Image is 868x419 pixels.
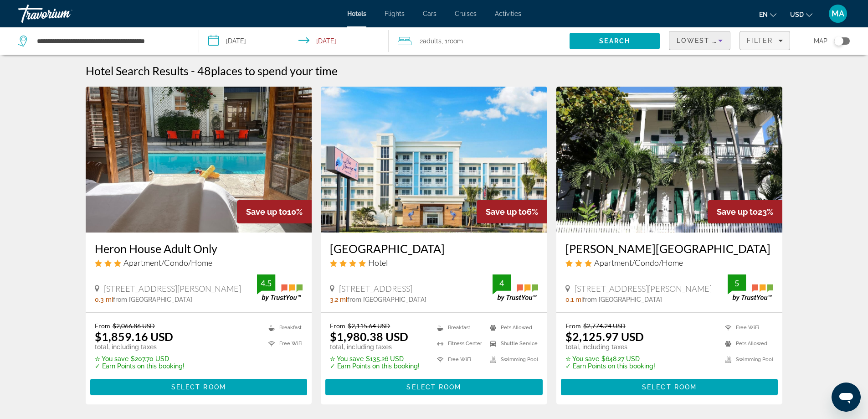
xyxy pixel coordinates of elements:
span: Search [599,37,630,45]
button: Search [570,33,660,49]
span: [STREET_ADDRESS][PERSON_NAME] [104,284,241,294]
img: TrustYou guest rating badge [493,274,538,301]
button: Toggle map [827,37,850,45]
a: Heron House Adult Only [86,87,312,233]
del: $2,115.64 USD [348,322,390,330]
a: Select Room [90,381,308,391]
a: Hotels [347,10,366,17]
input: Search hotel destination [36,34,185,48]
span: From [330,322,345,330]
a: Travorium [18,2,109,26]
li: Swimming Pool [720,354,773,365]
button: Select Room [561,379,778,395]
span: ✮ You save [330,355,364,362]
button: Select Room [90,379,308,395]
ins: $1,859.16 USD [95,330,173,343]
div: 3 star Apartment [565,258,774,268]
span: Save up to [717,207,758,217]
div: 5 [728,278,746,289]
ins: $2,125.97 USD [565,330,644,343]
div: 6% [477,200,547,223]
span: Filter [747,37,773,44]
li: Free WiFi [264,338,303,349]
p: ✓ Earn Points on this booking! [95,362,185,370]
span: Save up to [246,207,287,217]
div: 23% [708,200,782,223]
a: [GEOGRAPHIC_DATA] [330,242,538,255]
span: Map [814,35,827,47]
div: 4 star Hotel [330,258,538,268]
span: 0.3 mi [95,296,113,303]
span: , 1 [442,35,463,47]
span: Select Room [171,383,226,391]
span: Cruises [455,10,477,17]
span: Adults [423,37,442,45]
span: Hotel [368,258,388,268]
p: total, including taxes [330,343,420,351]
span: From [95,322,110,330]
img: Ridley House Key West Historic Inns [556,87,783,233]
a: Activities [495,10,521,17]
p: $648.27 USD [565,355,655,362]
span: en [759,11,768,18]
li: Pets Allowed [720,338,773,349]
span: Save up to [486,207,527,217]
a: [PERSON_NAME][GEOGRAPHIC_DATA] [565,242,774,255]
del: $2,066.86 USD [113,322,155,330]
span: Room [447,37,463,45]
li: Free WiFi [720,322,773,333]
span: places to spend your time [211,64,338,78]
p: $207.70 USD [95,355,185,362]
ins: $1,980.38 USD [330,330,408,343]
img: TrustYou guest rating badge [728,274,773,301]
iframe: Button to launch messaging window [832,383,861,412]
span: Apartment/Condo/Home [594,258,683,268]
span: [STREET_ADDRESS] [339,284,412,294]
span: Lowest Price [677,37,735,44]
del: $2,774.24 USD [583,322,626,330]
a: Flights [385,10,405,17]
img: Blue Flamingo Resort Key West [321,87,547,233]
li: Fitness Center [432,338,485,349]
button: Change language [759,8,776,21]
div: 4 [493,278,511,289]
h2: 48 [197,64,338,78]
p: total, including taxes [95,343,185,351]
span: - [191,64,195,78]
span: Apartment/Condo/Home [123,258,212,268]
a: Select Room [561,381,778,391]
div: 3 star Apartment [95,258,303,268]
mat-select: Sort by [677,35,723,46]
p: ✓ Earn Points on this booking! [330,362,420,370]
span: from [GEOGRAPHIC_DATA] [113,296,192,303]
p: total, including taxes [565,343,655,351]
a: Cars [423,10,437,17]
span: 2 [420,35,442,47]
img: TrustYou guest rating badge [257,274,303,301]
li: Breakfast [432,322,485,333]
button: User Menu [826,4,850,23]
button: Filters [740,31,790,50]
li: Swimming Pool [485,354,538,365]
span: ✮ You save [95,355,128,362]
span: 0.1 mi [565,296,583,303]
button: Select Room [325,379,543,395]
button: Travelers: 2 adults, 0 children [389,27,570,55]
button: Change currency [790,8,812,21]
span: ✮ You save [565,355,599,362]
span: USD [790,11,804,18]
li: Shuttle Service [485,338,538,349]
a: Select Room [325,381,543,391]
span: from [GEOGRAPHIC_DATA] [583,296,662,303]
span: Select Room [406,383,461,391]
h3: Heron House Adult Only [95,242,303,255]
h1: Hotel Search Results [86,64,189,78]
